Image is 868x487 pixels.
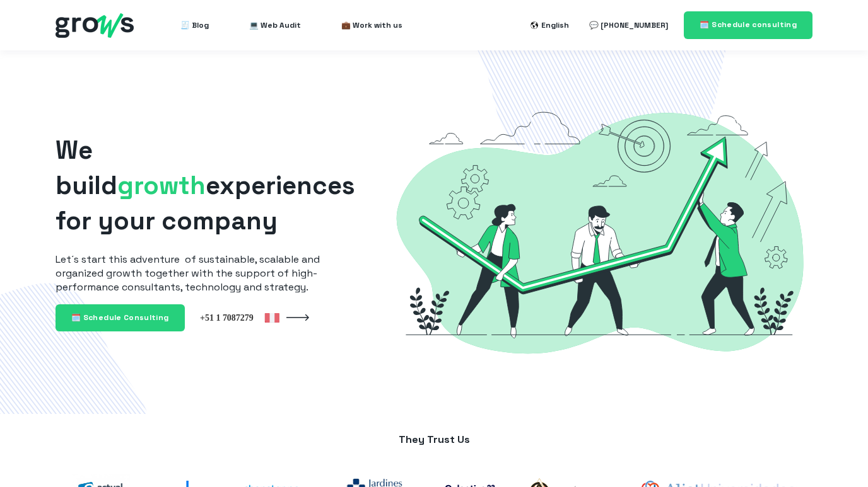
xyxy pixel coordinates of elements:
[700,20,797,30] span: 🗓️ Schedule consulting
[200,312,279,323] img: Grows Perú
[56,134,355,237] span: We build experiences for your company
[180,13,209,38] a: 🧾 Blog
[541,18,569,33] div: English
[341,13,402,38] a: 💼 Work with us
[387,91,812,374] img: Grows-Growth-Marketing-Hacking-Hubspot
[589,13,668,38] a: 💬 [PHONE_NUMBER]
[684,11,812,38] a: 🗓️ Schedule consulting
[71,312,169,323] span: 🗓️ Schedule Consulting
[249,13,301,38] a: 💻 Web Audit
[56,304,185,331] a: 🗓️ Schedule Consulting
[56,253,367,294] p: Let´s start this adventure of sustainable, scalable and organized growth together with the suppor...
[56,433,812,447] p: They Trust Us
[56,13,134,38] img: grows - hubspot
[117,169,206,202] span: growth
